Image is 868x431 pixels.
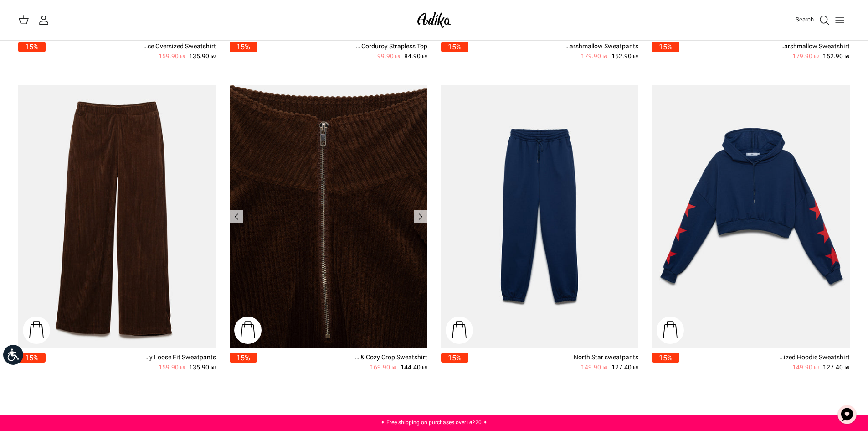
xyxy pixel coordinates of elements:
font: Winning Race Oversized Sweatshirt [115,42,216,51]
a: Snug & Cozy Crop Sweatshirt [230,85,427,348]
font: Snug & Cozy Crop Sweatshirt [344,353,427,362]
font: 15% [659,42,673,52]
font: 127.40 ₪ [611,363,638,372]
font: 135.90 ₪ [189,52,216,61]
a: ✦ Free shipping on purchases over ₪220 ✦ [380,418,488,426]
font: 179.90 ₪ [792,52,819,61]
font: 127.40 ₪ [823,363,850,372]
a: 15% [652,353,679,373]
a: North Star sweatpants [441,85,639,348]
a: 15% [230,353,257,373]
a: 15% [441,353,468,373]
a: 15% [652,42,679,62]
font: 15% [25,42,39,52]
font: 99.90 ₪ [377,52,401,61]
font: North Star sweatpants [574,353,638,362]
font: Search [796,15,814,24]
a: Snug & Cozy Crop Sweatshirt 144.40 ₪ 169.90 ₪ [257,353,427,373]
button: Toggle menu [830,10,850,30]
a: Snug & Cozy Loose Fit Sweatpants 135.90 ₪ 159.90 ₪ [46,353,216,373]
a: Walking On Marshmallow Sweatpants 152.90 ₪ 179.90 ₪ [468,42,639,62]
a: Snug & Cozy Loose Fit Sweatpants [18,85,216,348]
font: 144.40 ₪ [401,363,427,372]
font: Walking On Marshmallow Sweatshirt [745,42,850,51]
a: 15% [441,42,468,62]
font: 149.90 ₪ [792,363,819,372]
a: My account [38,15,53,26]
font: 15% [659,353,673,363]
a: 15% [18,353,46,373]
font: 152.90 ₪ [823,52,850,61]
a: North Star sweatpants 127.40 ₪ 149.90 ₪ [468,353,639,373]
font: North Star Oversized Hoodie Sweatshirt [736,353,850,362]
a: Winning Race Oversized Sweatshirt 135.90 ₪ 159.90 ₪ [46,42,216,62]
a: Previous [414,210,427,223]
a: Nostalgic Feels Corduroy Strapless Top 84.90 ₪ 99.90 ₪ [257,42,427,62]
font: 159.90 ₪ [159,52,185,61]
font: 15% [25,353,39,363]
font: 15% [236,42,250,52]
a: 15% [230,42,257,62]
font: 159.90 ₪ [159,363,185,372]
font: 15% [236,353,250,363]
font: Nostalgic Feels Corduroy Strapless Top [317,42,427,51]
font: Walking On Marshmallow Sweatpants [530,42,638,51]
font: 15% [448,42,462,52]
a: North Star Oversized Hoodie Sweatshirt 127.40 ₪ 149.90 ₪ [679,353,850,373]
font: 179.90 ₪ [581,52,608,61]
font: 152.90 ₪ [611,52,638,61]
font: 84.90 ₪ [404,52,427,61]
button: Chat [833,401,861,428]
font: 169.90 ₪ [370,363,397,372]
font: Snug & Cozy Loose Fit Sweatpants [117,353,216,362]
a: 15% [18,42,46,62]
a: Previous [230,210,243,223]
font: 149.90 ₪ [581,363,608,372]
font: 135.90 ₪ [189,363,216,372]
a: North Star Oversized Hoodie Sweatshirt [652,85,850,348]
a: Search [796,15,830,26]
img: Adika IL [415,9,453,31]
a: Walking On Marshmallow Sweatshirt 152.90 ₪ 179.90 ₪ [679,42,850,62]
font: 15% [448,353,462,363]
